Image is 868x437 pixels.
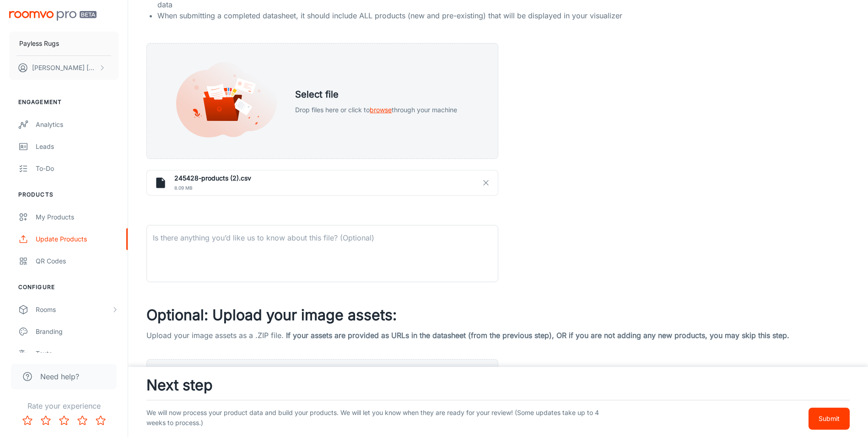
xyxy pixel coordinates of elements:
[73,411,92,430] button: Rate 4 star
[36,164,119,174] div: To-do
[9,56,119,80] button: [PERSON_NAME] [PERSON_NAME]
[370,106,392,114] span: browse
[146,408,604,430] p: We will now process your product data and build your products. We will let you know when they are...
[36,327,119,337] div: Branding
[36,234,119,244] div: Update Products
[7,400,120,411] p: Rate your experience
[37,411,55,430] button: Rate 2 star
[9,11,97,21] img: Roomvo PRO Beta
[819,414,840,424] p: Submit
[36,305,111,315] div: Rooms
[92,411,110,430] button: Rate 5 star
[19,38,59,49] p: Payless Rugs
[809,408,850,430] button: Submit
[32,63,97,73] p: [PERSON_NAME] [PERSON_NAME]
[55,411,73,430] button: Rate 3 star
[295,105,457,115] p: Drop files here or click to through your machine
[40,371,79,382] span: Need help?
[146,304,850,326] h3: Optional: Upload your image assets:
[36,212,119,222] div: My Products
[146,330,850,341] p: Upload your image assets as a .ZIP file.
[36,256,119,266] div: QR Codes
[286,331,789,340] span: If your assets are provided as URLs in the datasheet (from the previous step), OR if you are not ...
[36,142,119,152] div: Leads
[174,173,491,183] h6: 245428-products (2).csv
[146,43,498,159] div: Select fileDrop files here or click tobrowsethrough your machine
[9,32,119,55] button: Payless Rugs
[36,120,119,130] div: Analytics
[18,411,37,430] button: Rate 1 star
[157,10,853,21] li: When submitting a completed datasheet, it should include ALL products (new and pre-existing) that...
[295,87,457,101] h5: Select file
[174,183,491,192] span: 8.09 MB
[146,374,850,396] h3: Next step
[36,349,119,359] div: Texts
